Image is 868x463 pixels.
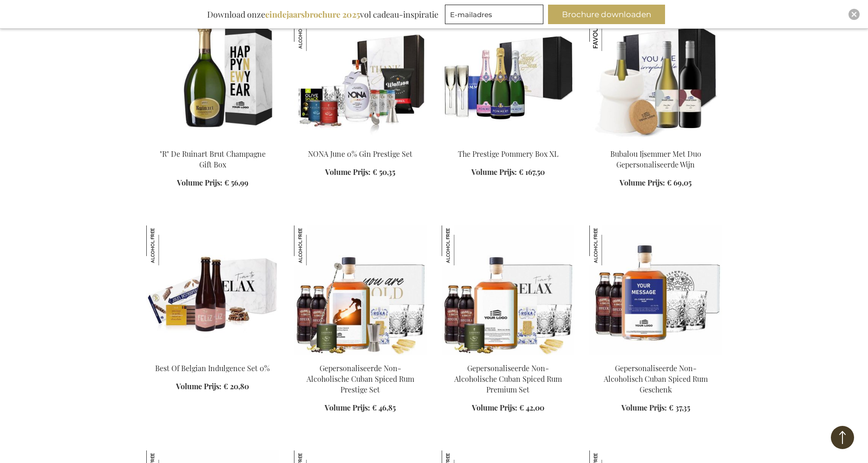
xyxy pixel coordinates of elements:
a: Volume Prijs: € 167,50 [471,167,545,178]
img: Gepersonaliseerde Non-Alcoholische Cuban Spiced Rum Prestige Set [294,225,334,265]
a: Gepersonaliseerde Non-Alcoholische Cuban Spiced Rum Premium Set [454,363,562,394]
span: € 69,05 [667,178,692,187]
a: "R" De Ruinart Brut Champagne Gift Box [146,137,279,146]
img: "R" De Ruinart Brut Champagne Gift Box [146,11,279,141]
a: Volume Prijs: € 50,35 [325,167,395,178]
a: "R" De Ruinart Brut Champagne Gift Box [160,149,266,169]
a: Volume Prijs: € 20,80 [176,381,249,392]
a: Bubalou Ijsemmer Met Duo Gepersonaliseerde Wijn Bubalou Ijsemmer Met Duo Gepersonaliseerde Wijn [589,137,722,146]
a: Volume Prijs: € 69,05 [620,178,692,188]
img: Personalised Non-Alcoholic Cuban Spiced Rum Prestige Set [294,225,427,355]
img: Gepersonaliseerde Non-Alcoholisch Cuban Spiced Rum Geschenk [589,225,629,265]
span: Volume Prijs: [325,403,370,412]
span: € 167,50 [519,167,545,177]
button: Brochure downloaden [548,5,665,24]
a: Personalised Non-Alcoholic Cuban Spiced Rum Prestige Set Gepersonaliseerde Non-Alcoholische Cuban... [294,352,427,360]
img: Bubalou Ijsemmer Met Duo Gepersonaliseerde Wijn [589,11,722,141]
a: Volume Prijs: € 37,35 [621,403,690,413]
span: € 46,85 [372,403,396,412]
a: The Prestige Pommery Box XL [442,137,574,146]
form: marketing offers and promotions [445,5,546,27]
img: Personalised Non-Alcoholic Cuban Spiced Rum Premium Set [442,225,574,355]
img: NONA June 0% Gin Prestige Set [294,11,334,51]
a: Best Of Belgian Indulgence Set 0% [155,363,270,373]
img: Best Of Belgian Indulgence Set 0% [146,225,186,265]
span: Volume Prijs: [177,178,222,187]
span: Volume Prijs: [176,381,222,391]
a: NONA June 0% Gin Prestige Set NONA June 0% Gin Prestige Set [294,137,427,146]
a: Best Of Belgian Indulgence Set 0% Best Of Belgian Indulgence Set 0% [146,352,279,360]
div: Download onze vol cadeau-inspiratie [203,5,443,24]
span: € 20,80 [223,381,249,391]
a: Volume Prijs: € 42,00 [472,403,544,413]
img: Gepersonaliseerde Non-Alcoholische Cuban Spiced Rum Premium Set [442,225,482,265]
a: NONA June 0% Gin Prestige Set [308,149,412,159]
a: Volume Prijs: € 56,99 [177,178,248,188]
a: Gepersonaliseerde Non-Alcoholische Cuban Spiced Rum Prestige Set [307,363,414,394]
img: Personalised Non-Alcoholic Cuban Spiced Rum Gift [589,225,722,355]
a: Volume Prijs: € 46,85 [325,403,396,413]
span: Volume Prijs: [621,403,667,412]
img: Close [851,12,857,17]
span: Volume Prijs: [620,178,665,187]
span: € 50,35 [372,167,395,177]
img: The Prestige Pommery Box XL [442,11,574,141]
img: Bubalou Ijsemmer Met Duo Gepersonaliseerde Wijn [589,11,629,51]
input: E-mailadres [445,5,543,24]
span: Volume Prijs: [471,167,517,177]
img: Best Of Belgian Indulgence Set 0% [146,225,279,355]
span: € 37,35 [669,403,690,412]
span: Volume Prijs: [472,403,517,412]
b: eindejaarsbrochure 2025 [265,9,360,20]
a: The Prestige Pommery Box XL [458,149,558,159]
img: NONA June 0% Gin Prestige Set [294,11,427,141]
span: Volume Prijs: [325,167,371,177]
span: € 42,00 [519,403,544,412]
a: Bubalou Ijsemmer Met Duo Gepersonaliseerde Wijn [610,149,701,169]
a: Gepersonaliseerde Non-Alcoholisch Cuban Spiced Rum Geschenk [604,363,708,394]
a: Personalised Non-Alcoholic Cuban Spiced Rum Gift Gepersonaliseerde Non-Alcoholisch Cuban Spiced R... [589,352,722,360]
span: € 56,99 [224,178,248,187]
div: Close [848,9,860,20]
a: Personalised Non-Alcoholic Cuban Spiced Rum Premium Set Gepersonaliseerde Non-Alcoholische Cuban ... [442,352,574,360]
